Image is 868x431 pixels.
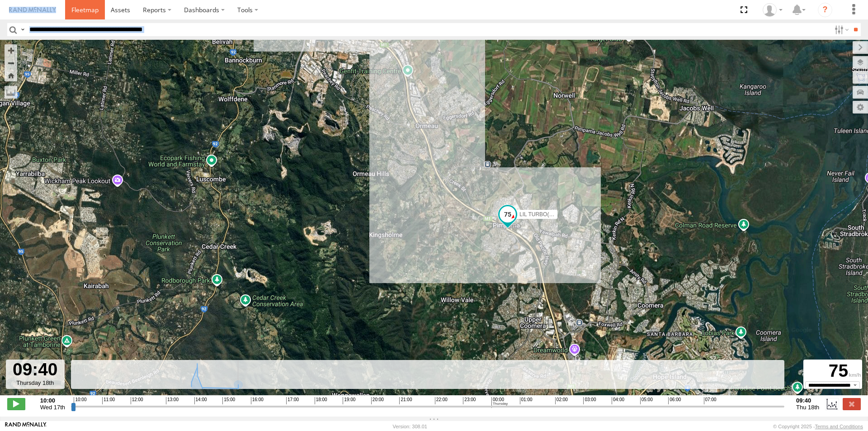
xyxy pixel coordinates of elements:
[315,397,327,404] span: 18:00
[7,398,25,410] label: Play/Stop
[5,69,17,81] button: Zoom Home
[74,397,86,404] span: 10:00
[818,3,832,17] i: ?
[371,397,384,404] span: 20:00
[612,397,624,404] span: 04:00
[640,397,653,404] span: 05:00
[773,424,863,429] div: © Copyright 2025 -
[796,404,819,411] span: Thu 18th Sep 2025
[831,23,850,36] label: Search Filter Options
[9,7,56,13] img: rand-logo.svg
[222,397,235,404] span: 15:00
[704,397,717,404] span: 07:00
[555,397,568,404] span: 02:00
[805,361,861,381] div: 75
[251,397,264,404] span: 16:00
[796,397,819,404] strong: 09:40
[843,398,861,410] label: Close
[166,397,179,404] span: 13:00
[40,397,65,404] strong: 10:00
[5,422,47,431] a: Visit our Website
[520,397,533,404] span: 01:00
[19,23,26,36] label: Search Query
[759,3,786,17] div: Laura Van Bruggen
[5,57,17,69] button: Zoom out
[194,397,207,404] span: 14:00
[435,397,448,404] span: 22:00
[343,397,355,404] span: 19:00
[131,397,143,404] span: 12:00
[40,404,65,411] span: Wed 17th Sep 2025
[5,86,17,99] label: Measure
[393,424,427,429] div: Version: 308.01
[583,397,596,404] span: 03:00
[491,397,508,407] span: 00:00
[815,424,863,429] a: Terms and Conditions
[286,397,299,404] span: 17:00
[102,397,115,404] span: 11:00
[668,397,681,404] span: 06:00
[519,211,589,217] span: LIL TURBO(SMALL TRUCK)
[463,397,476,404] span: 23:00
[5,44,17,57] button: Zoom in
[853,101,868,114] label: Map Settings
[399,397,412,404] span: 21:00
